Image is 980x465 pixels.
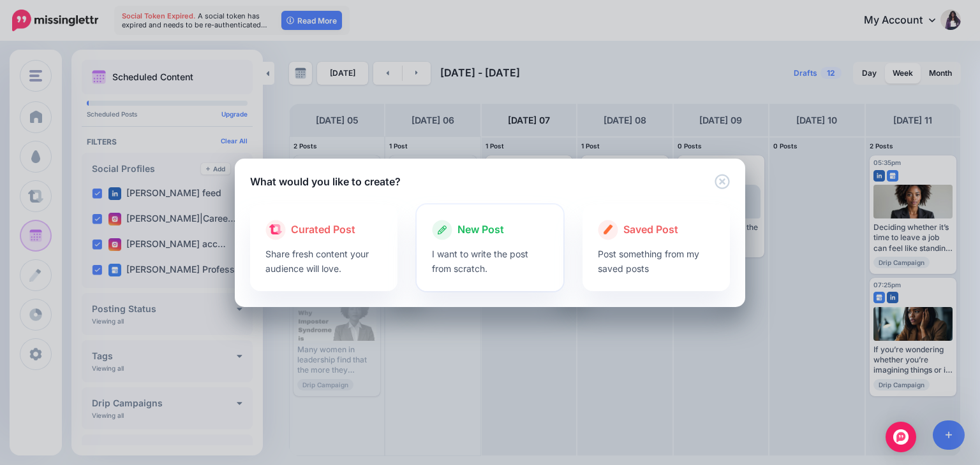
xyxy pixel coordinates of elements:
p: Share fresh content your audience will love. [265,247,382,276]
span: Curated Post [291,222,355,238]
span: New Post [457,222,504,238]
div: Open Intercom Messenger [886,422,916,452]
p: I want to write the post from scratch. [432,247,549,276]
img: create.png [604,224,613,234]
img: curate.png [269,224,282,234]
button: Close [715,174,730,190]
p: Post something from my saved posts [598,247,715,276]
h5: What would you like to create? [250,174,401,189]
span: Saved Post [623,222,678,238]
